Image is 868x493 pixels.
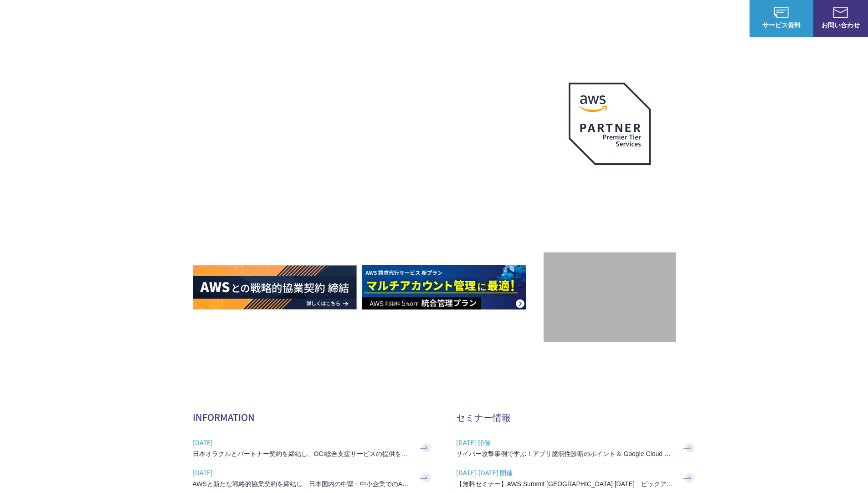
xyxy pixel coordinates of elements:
[193,410,434,424] h2: INFORMATION
[362,265,526,309] img: AWS請求代行サービス 統合管理プラン
[193,101,544,141] p: AWSの導入からコスト削減、 構成・運用の最適化からデータ活用まで 規模や業種業態を問わない マネージドサービスで
[562,266,657,333] img: 契約件数
[618,14,644,23] a: 導入事例
[105,9,171,28] span: NHN テコラス AWS総合支援サービス
[193,449,411,458] h3: 日本オラクルとパートナー契約を締結し、OCI総合支援サービスの提供を開始
[599,176,620,189] em: AWS
[456,479,675,488] h3: 【無料セミナー】AWS Summit [GEOGRAPHIC_DATA] [DATE] ピックアップセッション
[434,14,456,23] p: 強み
[456,435,675,449] span: [DATE] 開催
[527,14,600,23] p: 業種別ソリューション
[193,466,411,479] span: [DATE]
[456,449,675,458] h3: サイバー攻撃事例で学ぶ！アプリ脆弱性診断のポイント＆ Google Cloud セキュリティ対策
[193,463,434,493] a: [DATE] AWSと新たな戦略的協業契約を締結し、日本国内の中堅・中小企業でのAWS活用を加速
[193,433,434,463] a: [DATE] 日本オラクルとパートナー契約を締結し、OCI総合支援サービスの提供を開始
[750,20,813,30] span: サービス資料
[193,265,357,309] img: AWSとの戦略的協業契約 締結
[456,463,698,493] a: [DATE]-[DATE] 開催 【無料セミナー】AWS Summit [GEOGRAPHIC_DATA] [DATE] ピックアップセッション
[715,14,740,23] a: ログイン
[774,7,789,18] img: AWS総合支援サービス C-Chorus サービス資料
[456,466,675,479] span: [DATE]-[DATE] 開催
[14,7,171,29] a: AWS総合支援サービス C-Chorus NHN テコラスAWS総合支援サービス
[474,14,509,23] p: サービス
[833,7,848,18] img: お問い合わせ
[813,20,868,30] span: お問い合わせ
[193,479,411,488] h3: AWSと新たな戦略的協業契約を締結し、日本国内の中堅・中小企業でのAWS活用を加速
[456,410,698,424] h2: セミナー情報
[662,14,697,23] p: ナレッジ
[456,433,698,463] a: [DATE] 開催 サイバー攻撃事例で学ぶ！アプリ脆弱性診断のポイント＆ Google Cloud セキュリティ対策
[193,150,544,238] h1: AWS ジャーニーの 成功を実現
[558,176,662,211] p: 最上位プレミアティア サービスパートナー
[569,83,651,165] img: AWSプレミアティアサービスパートナー
[193,435,411,449] span: [DATE]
